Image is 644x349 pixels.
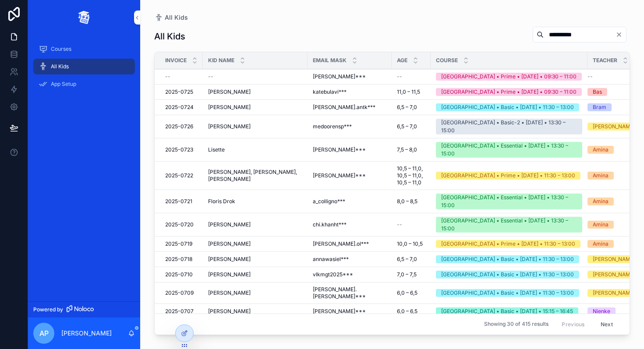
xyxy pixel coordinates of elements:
span: All Kids [165,13,188,22]
span: Floris Drok [208,198,235,205]
a: [PERSON_NAME].antk*** [313,104,386,111]
a: Amina [587,146,643,154]
a: Amina [587,240,643,248]
a: [PERSON_NAME] [208,271,302,278]
span: -- [397,73,402,80]
a: Floris Drok [208,198,302,205]
a: 6,0 – 6,5 [397,289,425,296]
span: 10,5 – 11,0, 10,5 – 11,0, 10,5 – 11,0 [397,165,425,186]
a: Amina [587,197,643,205]
div: [PERSON_NAME] [593,255,635,263]
a: [GEOGRAPHIC_DATA] • Essential • [DATE] • 13:30 – 15:00 [436,194,582,209]
a: [GEOGRAPHIC_DATA] • Essential • [DATE] • 13:30 – 15:00 [436,142,582,158]
a: [PERSON_NAME] [208,123,302,130]
div: [GEOGRAPHIC_DATA] • Prime • [DATE] • 11:30 – 13:00 [441,172,575,180]
a: Amina [587,172,643,180]
a: 2025-0710 [165,271,198,278]
a: [GEOGRAPHIC_DATA] • Prime • [DATE] • 09:30 – 11:00 [436,88,582,96]
span: Invoice [165,57,187,64]
div: [GEOGRAPHIC_DATA] • Prime • [DATE] • 09:30 – 11:00 [441,73,577,81]
a: 2025-0723 [165,146,198,153]
a: Bram [587,103,643,111]
a: 8,0 – 8,5 [397,198,425,205]
a: [PERSON_NAME] [587,289,643,297]
div: Amina [593,221,609,229]
a: Courses [33,41,135,57]
a: -- [587,73,643,80]
span: 6,0 – 6,5 [397,289,418,296]
span: AP [39,328,49,338]
span: 2025-0724 [165,104,194,111]
span: [PERSON_NAME] [208,221,251,228]
span: 11,0 – 11,5 [397,88,420,95]
div: Bram [593,103,606,111]
span: 7,5 – 8,0 [397,146,417,153]
span: 6,5 – 7,0 [397,123,417,130]
div: [GEOGRAPHIC_DATA] • Basic • [DATE] • 11:30 – 13:00 [441,103,574,111]
button: Clear [616,31,626,38]
a: [GEOGRAPHIC_DATA] • Essential • [DATE] • 13:30 – 15:00 [436,217,582,233]
span: Courses [51,46,71,53]
a: 2025-0719 [165,240,198,247]
span: 10,0 – 10,5 [397,240,423,247]
span: Powered by [33,306,63,313]
div: [PERSON_NAME] [593,123,635,130]
a: [PERSON_NAME].[PERSON_NAME]*** [313,286,386,300]
a: 11,0 – 11,5 [397,88,425,95]
a: 2025-0718 [165,256,198,263]
div: Amina [593,172,609,180]
a: [GEOGRAPHIC_DATA] • Basic-2 • [DATE] • 13:30 – 15:00 [436,119,582,134]
span: [PERSON_NAME]*** [313,172,366,179]
a: 6,5 – 7,0 [397,256,425,263]
a: [PERSON_NAME] [587,271,643,278]
a: 2025-0721 [165,198,198,205]
a: 2025-0724 [165,104,198,111]
span: 2025-0719 [165,240,192,247]
a: [PERSON_NAME] [208,256,302,263]
a: 7,5 – 8,0 [397,146,425,153]
a: [PERSON_NAME]*** [313,172,386,179]
span: 2025-0725 [165,88,193,95]
a: [GEOGRAPHIC_DATA] • Basic • [DATE] • 11:30 – 13:00 [436,271,582,278]
div: Bas [593,88,602,96]
span: Showing 30 of 415 results [484,321,548,328]
a: [GEOGRAPHIC_DATA] • Basic • [DATE] • 15:15 – 16:45 [436,307,582,315]
span: [PERSON_NAME]*** [313,73,366,80]
span: 2025-0710 [165,271,193,278]
a: 7,0 – 7,5 [397,271,425,278]
a: 6,5 – 7,0 [397,104,425,111]
a: 2025-0722 [165,172,198,179]
a: 2025-0725 [165,88,198,95]
span: -- [397,221,402,228]
a: [PERSON_NAME] [587,123,643,130]
a: -- [397,73,425,80]
a: 2025-0726 [165,123,198,130]
div: Amina [593,197,609,205]
span: [PERSON_NAME] [208,123,251,130]
div: [PERSON_NAME] [593,271,635,278]
a: [PERSON_NAME] [208,221,302,228]
a: Amina [587,221,643,229]
a: [PERSON_NAME].ol*** [313,240,386,247]
a: [PERSON_NAME] [208,289,302,296]
div: Amina [593,146,609,154]
a: [PERSON_NAME], [PERSON_NAME], [PERSON_NAME] [208,169,302,183]
a: [PERSON_NAME] [208,240,302,247]
h1: All Kids [154,30,185,42]
div: Amina [593,240,609,248]
a: [GEOGRAPHIC_DATA] • Prime • [DATE] • 11:30 – 13:00 [436,240,582,248]
div: [GEOGRAPHIC_DATA] • Basic • [DATE] • 11:30 – 13:00 [441,255,574,263]
span: -- [208,73,213,80]
span: Email Mask [313,57,347,64]
div: [GEOGRAPHIC_DATA] • Essential • [DATE] • 13:30 – 15:00 [441,142,577,158]
a: [GEOGRAPHIC_DATA] • Prime • [DATE] • 09:30 – 11:00 [436,73,582,81]
a: -- [397,221,425,228]
a: 6,0 – 6,5 [397,308,425,315]
div: [GEOGRAPHIC_DATA] • Essential • [DATE] • 13:30 – 15:00 [441,194,577,209]
a: [PERSON_NAME]*** [313,308,386,315]
span: [PERSON_NAME]*** [313,146,366,153]
span: App Setup [51,81,76,88]
span: [PERSON_NAME] [208,240,251,247]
